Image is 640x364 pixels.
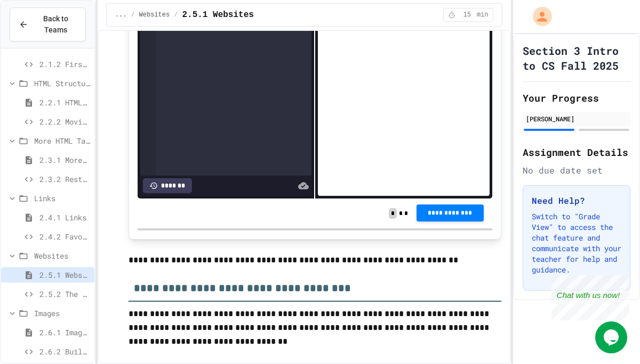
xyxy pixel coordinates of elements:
span: 2.4.1 Links [39,212,90,223]
span: 2.4.2 Favorite Links [39,231,90,242]
span: Back to Teams [35,13,77,36]
span: 2.5.2 The Maze [39,288,90,300]
span: 2.3.2 Restaurant Menu [39,173,90,185]
span: Websites [139,11,170,19]
span: ... [115,11,127,19]
span: Images [34,308,90,319]
h3: Need Help? [532,194,621,207]
h2: Your Progress [523,90,630,105]
span: Links [34,193,90,204]
span: Websites [34,250,90,261]
span: 2.1.2 First Webpage [39,59,90,70]
span: HTML Structure [34,78,90,89]
span: 2.3.1 More HTML Tags [39,154,90,166]
span: 2.5.1 Websites [182,9,253,21]
iframe: chat widget [595,321,629,353]
span: 15 [459,11,476,19]
span: / [131,11,134,19]
span: 2.5.1 Websites [39,269,90,280]
button: Back to Teams [10,7,86,42]
div: My Account [522,4,555,29]
h2: Assignment Details [523,145,630,160]
span: More HTML Tags [34,135,90,146]
span: 2.6.2 Build a Homepage [39,346,90,357]
div: No due date set [523,164,630,177]
span: 2.6.1 Images [39,327,90,338]
span: 2.2.1 HTML Structure [39,97,90,108]
span: min [477,11,489,19]
span: / [174,11,178,19]
iframe: chat widget [551,275,629,320]
span: 2.2.2 Movie Title [39,116,90,127]
div: [PERSON_NAME] [526,114,627,123]
p: Switch to "Grade View" to access the chat feature and communicate with your teacher for help and ... [532,211,621,275]
h1: Section 3 Intro to CS Fall 2025 [523,43,630,73]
